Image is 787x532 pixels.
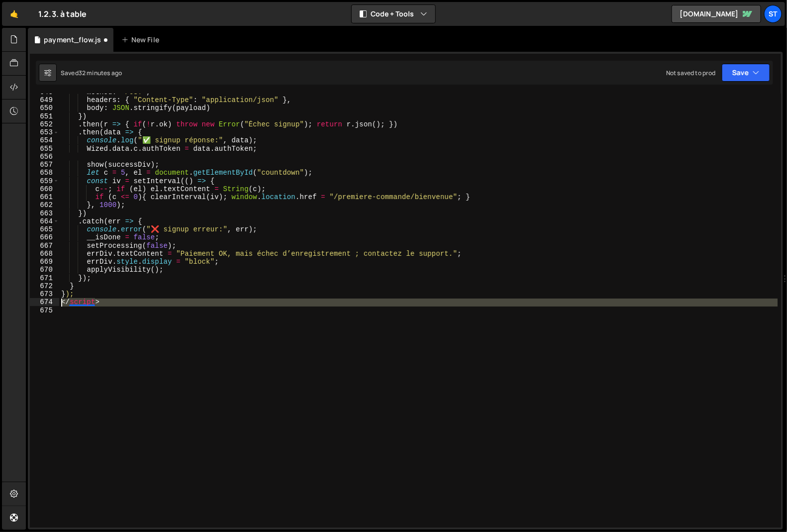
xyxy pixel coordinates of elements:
div: 652 [30,120,59,128]
div: 657 [30,161,59,169]
div: 666 [30,233,59,241]
div: 670 [30,266,59,274]
div: 661 [30,193,59,201]
div: 673 [30,290,59,298]
div: 669 [30,258,59,266]
a: 🤙 [2,2,26,26]
div: Not saved to prod [666,69,716,77]
div: 667 [30,242,59,250]
div: 658 [30,169,59,177]
div: 665 [30,225,59,233]
div: 653 [30,128,59,136]
div: 655 [30,145,59,153]
div: 660 [30,185,59,193]
button: Code + Tools [352,5,435,23]
div: 1.2.3. à table [38,8,87,20]
a: St [764,5,782,23]
a: [DOMAIN_NAME] [672,5,761,23]
div: Saved [61,69,122,77]
div: 674 [30,298,59,306]
div: 656 [30,153,59,161]
div: 663 [30,210,59,217]
div: 654 [30,136,59,144]
div: 651 [30,112,59,120]
div: 671 [30,274,59,282]
div: 672 [30,282,59,290]
button: Save [722,64,770,82]
div: 664 [30,217,59,225]
div: 675 [30,307,59,315]
div: New File [121,35,163,45]
div: 32 minutes ago [79,69,122,77]
div: 662 [30,201,59,209]
div: 659 [30,177,59,185]
div: payment_flow.js [44,35,101,45]
div: 649 [30,96,59,104]
div: 650 [30,104,59,112]
div: 668 [30,250,59,258]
